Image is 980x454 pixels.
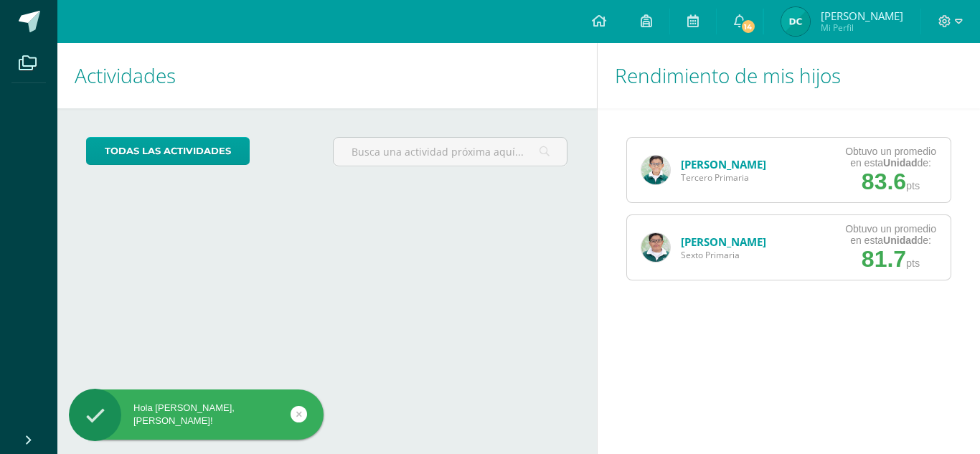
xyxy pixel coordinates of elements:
h1: Rendimiento de mis hijos [615,43,963,108]
span: 83.6 [862,169,906,194]
strong: Unidad [883,157,917,169]
div: Obtuvo un promedio en esta de: [845,223,936,246]
span: [PERSON_NAME] [821,9,903,23]
span: Tercero Primaria [681,171,766,184]
strong: Unidad [883,235,917,246]
span: pts [906,257,920,269]
span: 81.7 [862,246,906,272]
input: Busca una actividad próxima aquí... [334,138,567,166]
img: edd577add05c2e2cd1ede43fd7e18666.png [781,7,810,36]
h1: Actividades [75,43,580,108]
a: [PERSON_NAME] [681,235,766,249]
div: Hola [PERSON_NAME], [PERSON_NAME]! [69,402,324,427]
a: [PERSON_NAME] [681,157,766,171]
span: 14 [740,19,755,34]
span: pts [906,180,920,191]
img: 848b2bfe24d6a0b923bde12cb09c79eb.png [641,156,670,184]
div: Obtuvo un promedio en esta de: [845,146,936,169]
span: Sexto Primaria [681,249,766,261]
a: todas las Actividades [86,137,250,165]
span: Mi Perfil [821,22,903,34]
img: 97d4046f182f302022990b4cd01636dc.png [641,233,670,262]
